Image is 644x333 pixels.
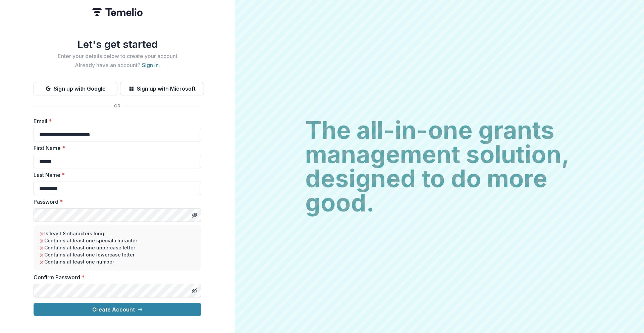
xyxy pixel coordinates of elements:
label: Confirm Password [34,273,197,281]
button: Sign up with Microsoft [120,82,204,95]
button: Create Account [34,303,201,316]
h1: Let's get started [34,38,201,50]
li: Is least 8 characters long [39,230,196,237]
img: Temelio [92,8,143,16]
h2: Already have an account? . [34,62,201,68]
button: Sign up with Google [34,82,117,95]
button: Toggle password visibility [189,210,200,221]
label: Password [34,198,197,206]
label: Email [34,117,197,125]
li: Contains at least one number [39,258,196,265]
button: Toggle password visibility [189,285,200,296]
h2: Enter your details below to create your account [34,53,201,59]
li: Contains at least one uppercase letter [39,244,196,251]
label: First Name [34,144,197,152]
a: Sign in [142,62,159,68]
li: Contains at least one lowercase letter [39,251,196,258]
label: Last Name [34,171,197,179]
li: Contains at least one special character [39,237,196,244]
